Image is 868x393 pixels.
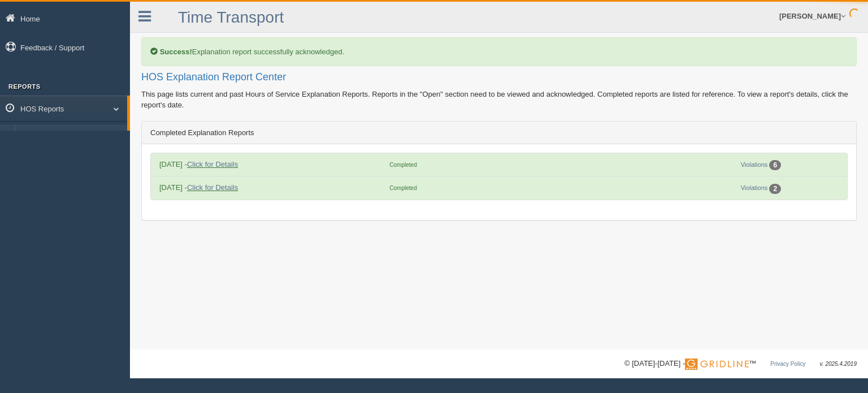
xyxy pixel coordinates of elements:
[389,185,416,191] span: Completed
[160,47,192,56] b: Success!
[769,160,781,170] div: 6
[141,37,857,66] div: Explanation report successfully acknowledged.
[20,124,127,145] a: HOS Explanation Report Center
[770,361,805,367] a: Privacy Policy
[389,162,416,168] span: Completed
[741,161,768,168] a: Violations
[769,184,781,194] div: 2
[624,358,857,370] div: © [DATE]-[DATE] - ™
[142,122,856,144] div: Completed Explanation Reports
[820,361,857,367] span: v. 2025.4.2019
[741,184,768,191] a: Violations
[141,72,857,83] h2: HOS Explanation Report Center
[154,159,384,170] div: [DATE] -
[187,160,238,169] a: Click for Details
[187,183,238,192] a: Click for Details
[178,8,284,26] a: Time Transport
[154,182,384,193] div: [DATE] -
[685,359,749,370] img: Gridline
